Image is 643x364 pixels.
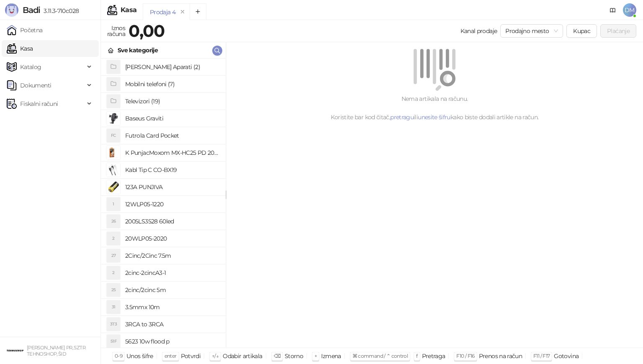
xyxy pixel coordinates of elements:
div: grid [101,59,226,348]
a: Početna [7,22,43,38]
h4: 2005LS3528 60led [125,215,219,228]
span: 3.11.3-710c028 [40,7,79,15]
h4: Futrola Card Pocket [125,129,219,142]
h4: 3RCA to 3RCA [125,318,219,331]
span: ↑/↓ [212,353,219,359]
h4: 2cinc/2cinc 5m [125,283,219,297]
div: Izmena [321,351,341,361]
h4: Mobilni telefoni (7) [125,77,219,91]
img: 64x64-companyLogo-68805acf-9e22-4a20-bcb3-9756868d3d19.jpeg [7,342,23,359]
img: Slika [107,163,120,177]
strong: 0,00 [129,21,165,41]
span: ⌫ [274,353,280,359]
h4: 5623 10w flood p [125,335,219,348]
div: 2 [107,232,120,245]
h4: 12WLP05-1220 [125,197,219,211]
img: Logo [5,3,18,17]
button: Plaćanje [600,24,636,38]
h4: Televizori (19) [125,95,219,108]
span: F11 / F17 [533,353,550,359]
h4: Kabl Tip C CO-BX19 [125,163,219,177]
button: Kupac [566,24,597,38]
h4: 123A PUNJIVA [125,180,219,194]
div: Prodaja 4 [150,8,175,17]
div: 51F [107,335,120,348]
button: Add tab [190,3,206,20]
div: Potvrdi [181,351,201,361]
span: + [314,353,317,359]
div: Pretraga [422,351,445,361]
div: Gotovina [554,351,579,361]
a: pretragu [390,113,414,121]
span: enter [165,353,177,359]
span: Dokumenti [20,77,51,94]
div: 27 [107,249,120,262]
img: Slika [107,146,120,159]
h4: 20WLP05-2020 [125,232,219,245]
h4: [PERSON_NAME] Aparati (2) [125,60,219,74]
a: unesite šifru [418,113,450,121]
h4: 2cinc-2cincA3-1 [125,266,219,279]
img: Slika [107,180,120,194]
button: remove [177,8,188,15]
a: Dokumentacija [606,3,620,17]
div: Odabir artikala [223,351,262,361]
div: 1 [107,197,120,211]
div: Nema artikala na računu. Koristite bar kod čitač, ili kako biste dodali artikle na račun. [236,94,633,122]
h4: 2Cinc/2Cinc 7.5m [125,249,219,262]
div: Prenos na račun [479,351,522,361]
span: 0-9 [115,353,122,359]
span: F10 / F16 [456,353,474,359]
div: 2 [107,266,120,279]
div: 26 [107,215,120,228]
span: Katalog [20,59,41,75]
div: Unos šifre [126,351,153,361]
h4: Baseus Graviti [125,112,219,125]
span: Prodajno mesto [505,25,558,37]
img: Slika [107,112,120,125]
div: FC [107,129,120,142]
div: 25 [107,283,120,297]
small: [PERSON_NAME] PR, SZTR TEHNOSHOP, ŠID [27,345,85,357]
span: ⌘ command / ⌃ control [352,353,408,359]
div: Iznos računa [105,23,127,39]
div: Sve kategorije [118,46,158,55]
span: DM [623,3,636,17]
div: 3T3 [107,318,120,331]
div: Kanal prodaje [460,26,497,36]
h4: K PunjacMoxom MX-HC25 PD 20W [125,146,219,159]
div: 31 [107,300,120,314]
span: f [416,353,417,359]
h4: 3.5mmx 10m [125,300,219,314]
div: Kasa [121,7,136,13]
a: Kasa [7,40,33,57]
span: Badi [23,5,40,15]
div: Storno [285,351,303,361]
span: Fiskalni računi [20,95,58,112]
